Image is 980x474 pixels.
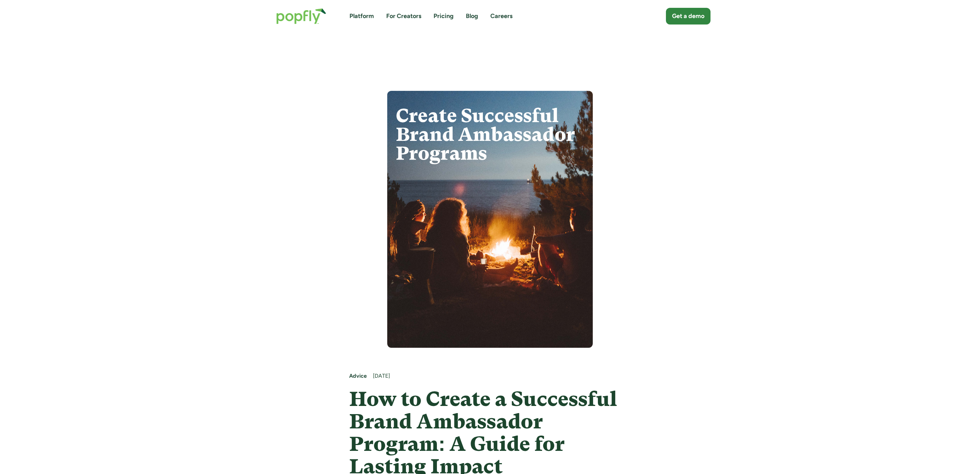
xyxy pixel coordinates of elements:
[666,8,710,24] a: Get a demo
[386,12,421,20] a: For Creators
[672,12,704,20] div: Get a demo
[349,373,367,379] strong: Advice
[466,12,478,20] a: Blog
[349,372,367,380] a: Advice
[490,12,512,20] a: Careers
[373,372,631,380] div: [DATE]
[269,1,333,31] a: home
[349,12,374,20] a: Platform
[434,12,454,20] a: Pricing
